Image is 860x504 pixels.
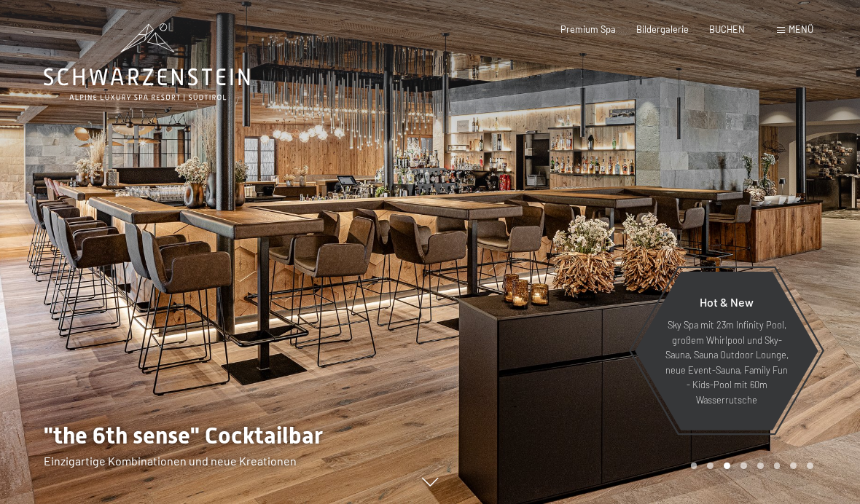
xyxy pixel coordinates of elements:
div: Carousel Page 6 [774,462,781,469]
div: Carousel Page 5 [757,462,764,469]
span: Hot & New [700,295,754,309]
div: Carousel Page 4 [740,462,747,469]
span: Menü [789,23,813,35]
a: Hot & New Sky Spa mit 23m Infinity Pool, großem Whirlpool und Sky-Sauna, Sauna Outdoor Lounge, ne... [634,271,819,431]
a: Bildergalerie [636,23,689,35]
div: Carousel Page 7 [790,462,797,469]
div: Carousel Page 2 [707,462,714,469]
div: Carousel Page 1 [691,462,697,469]
div: Carousel Page 3 (Current Slide) [724,462,730,469]
div: Carousel Pagination [686,462,813,469]
a: Premium Spa [560,23,616,35]
p: Sky Spa mit 23m Infinity Pool, großem Whirlpool und Sky-Sauna, Sauna Outdoor Lounge, neue Event-S... [663,318,790,407]
div: Carousel Page 8 [807,462,813,469]
a: BUCHEN [709,23,745,35]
